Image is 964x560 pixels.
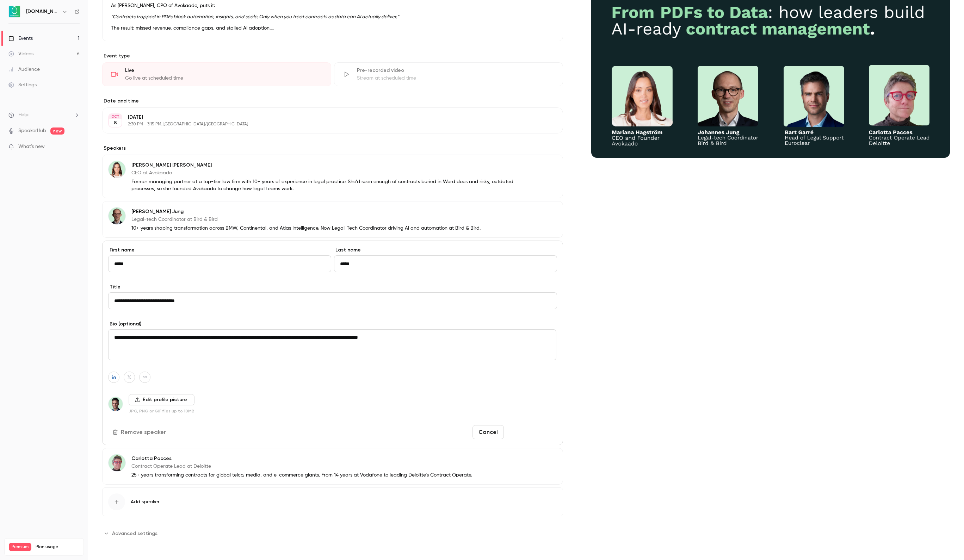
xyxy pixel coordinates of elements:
[109,114,122,119] div: OCT
[111,24,554,32] p: The result: missed revenue, compliance gaps, and stalled AI adoption.
[131,498,160,505] span: Add speaker
[36,544,79,550] span: Plan usage
[102,201,563,238] div: Johannes Jung[PERSON_NAME] JungLegal-tech Coordinator at Bird & Bird10+ years shaping transformat...
[8,35,33,42] div: Events
[26,8,59,15] h6: [DOMAIN_NAME]
[472,425,504,439] button: Cancel
[109,207,125,224] img: Johannes Jung
[8,111,80,119] li: help-dropdown-opener
[18,127,46,135] a: SpeakerHub
[102,155,563,198] div: Mariana Hagström[PERSON_NAME] [PERSON_NAME]CEO at AvokaadoFormer managing partner at a top-tier l...
[102,98,563,105] label: Date and time
[102,52,563,60] p: Event type
[102,487,563,516] button: Add speaker
[8,66,40,73] div: Audience
[18,143,45,150] span: What's new
[102,528,162,539] button: Advanced settings
[131,455,472,462] p: Carlotta Pacces
[128,122,526,127] p: 2:30 PM - 3:15 PM, [GEOGRAPHIC_DATA]/[GEOGRAPHIC_DATA]
[357,75,554,82] div: Stream at scheduled time
[334,62,563,86] div: Pre-recorded videoStream at scheduled time
[131,208,481,215] p: [PERSON_NAME] Jung
[129,408,194,414] p: JPG, PNG or GIF files up to 10MB
[102,448,563,485] div: Carlotta PaccesCarlotta PaccesContract Operate Lead at Deloitte25+ years transforming contracts f...
[108,425,172,439] button: Remove speaker
[109,454,125,471] img: Carlotta Pacces
[111,1,554,10] p: As [PERSON_NAME], CPO of Avokaado, puts it:
[9,6,20,17] img: Avokaado.io
[18,111,29,119] span: Help
[131,472,472,479] p: 25+ years transforming contracts for global telco, media, and e-commerce giants. From 14 years at...
[108,247,331,254] label: First name
[131,169,517,176] p: CEO at Avokaado
[507,425,557,439] button: Save changes
[102,145,563,152] label: Speakers
[108,321,557,328] label: Bio (optional)
[131,216,481,223] p: Legal-tech Coordinator at Bird & Bird
[111,14,399,19] em: “Contracts trapped in PDFs block automation, insights, and scale. Only when you treat contracts a...
[8,50,33,57] div: Videos
[9,543,31,551] span: Premium
[112,530,157,537] span: Advanced settings
[8,81,37,88] div: Settings
[102,62,331,86] div: LiveGo live at scheduled time
[50,127,64,135] span: new
[334,247,557,254] label: Last name
[102,528,563,539] section: Advanced settings
[131,225,481,232] p: 10+ years shaping transformation across BMW, Continental, and Atlas Intelligence. Now Legal-Tech ...
[128,114,526,121] p: [DATE]
[108,284,557,291] label: Title
[125,75,322,82] div: Go live at scheduled time
[114,119,117,126] p: 8
[125,67,322,74] div: Live
[131,463,472,470] p: Contract Operate Lead at Deloitte
[109,397,123,411] img: Bart Garré
[131,178,517,192] p: Former managing partner at a top-tier law firm with 10+ years of experience in legal practice. Sh...
[109,161,125,178] img: Mariana Hagström
[129,394,194,405] label: Edit profile picture
[131,162,517,169] p: [PERSON_NAME] [PERSON_NAME]
[357,67,554,74] div: Pre-recorded video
